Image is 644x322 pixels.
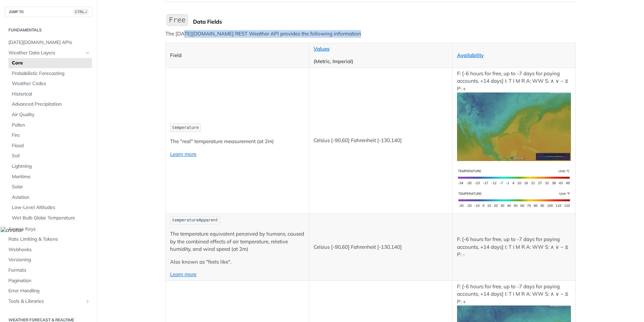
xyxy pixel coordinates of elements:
[85,299,90,304] button: Show subpages for Tools & Libraries
[5,245,92,255] a: Webhooks
[457,236,571,259] p: F: [-6 hours for free, up to -7 days for paying accounts, +14 days] I: T I M R A: WW S: ∧ ∨ ~ ⧖ P: -
[8,50,83,56] span: Weather Data Layers
[12,142,90,149] span: Flood
[457,196,571,203] span: Expand image
[5,234,92,244] a: Rate Limiting & Tokens
[8,267,90,274] span: Formats
[12,163,90,170] span: Lightning
[8,226,90,233] span: Access Keys
[170,230,304,253] p: The temperature equivalent perceived by humans, caused by the combined effects of air temperature...
[314,58,448,65] p: (Metric, Imperial)
[5,255,92,265] a: Versioning
[8,192,92,203] a: Aviation
[8,172,92,182] a: Maritime
[85,50,90,56] button: Hide subpages for Weather Data Layers
[8,79,92,89] a: Weather Codes
[12,80,90,87] span: Weather Codes
[172,126,199,130] span: temperature
[12,194,90,201] span: Aviation
[193,18,576,25] div: Data Fields
[457,123,571,130] span: Expand image
[170,151,196,157] a: Learn more
[12,122,90,129] span: Pollen
[73,9,88,15] span: CTRL-/
[8,257,90,263] span: Versioning
[8,277,90,284] span: Pagination
[12,70,90,77] span: Probabilistic Forecasting
[8,39,90,46] span: [DATE][DOMAIN_NAME] APIs
[314,46,329,52] a: Values
[8,110,92,120] a: Air Quality
[170,138,304,145] p: The "real" temperature measurement (at 2m)
[12,111,90,118] span: Air Quality
[8,141,92,151] a: Flood
[12,173,90,180] span: Maritime
[5,37,92,48] a: [DATE][DOMAIN_NAME] APIs
[8,99,92,109] a: Advanced Precipitation
[8,89,92,99] a: Historical
[172,218,218,223] span: temperatureApparent
[8,58,92,68] a: Core
[8,288,90,294] span: Error Handling
[165,30,576,38] p: The [DATE][DOMAIN_NAME] REST Weather API provides the following information
[457,173,571,180] span: Expand image
[457,52,484,58] a: Availability
[5,296,92,306] a: Tools & LibrariesShow subpages for Tools & Libraries
[314,137,448,144] p: Celsius [-90,60] Fahrenheit [-130,140]
[8,246,90,253] span: Webhooks
[5,48,92,58] a: Weather Data LayersHide subpages for Weather Data Layers
[5,7,92,17] button: JUMP TOCTRL-/
[12,132,90,139] span: Fire
[457,70,571,161] p: F: [-6 hours for free, up to -7 days for paying accounts, +14 days] I: T I M R A: WW S: ∧ ∨ ~ ⧖ P: +
[12,204,90,211] span: Low-Level Altitudes
[8,236,90,243] span: Rate Limiting & Tokens
[8,120,92,130] a: Pollen
[5,265,92,275] a: Formats
[170,271,196,277] a: Learn more
[12,60,90,66] span: Core
[5,224,92,234] a: Access Keys
[8,203,92,213] a: Low-Level Altitudes
[170,52,304,59] p: Field
[12,91,90,98] span: Historical
[5,286,92,296] a: Error Handling
[8,213,92,223] a: Wet Bulb Globe Temperature
[8,151,92,161] a: Soil
[12,153,90,159] span: Soil
[12,215,90,221] span: Wet Bulb Globe Temperature
[5,27,92,33] h2: Fundamentals
[8,182,92,192] a: Solar
[12,184,90,190] span: Solar
[8,161,92,171] a: Lightning
[8,130,92,140] a: Fire
[8,298,83,305] span: Tools & Libraries
[170,258,304,266] p: Also known as "feels like".
[8,69,92,79] a: Probabilistic Forecasting
[5,276,92,286] a: Pagination
[314,243,448,251] p: Celsius [-90,60] Fahrenheit [-130,140]
[12,101,90,108] span: Advanced Precipitation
